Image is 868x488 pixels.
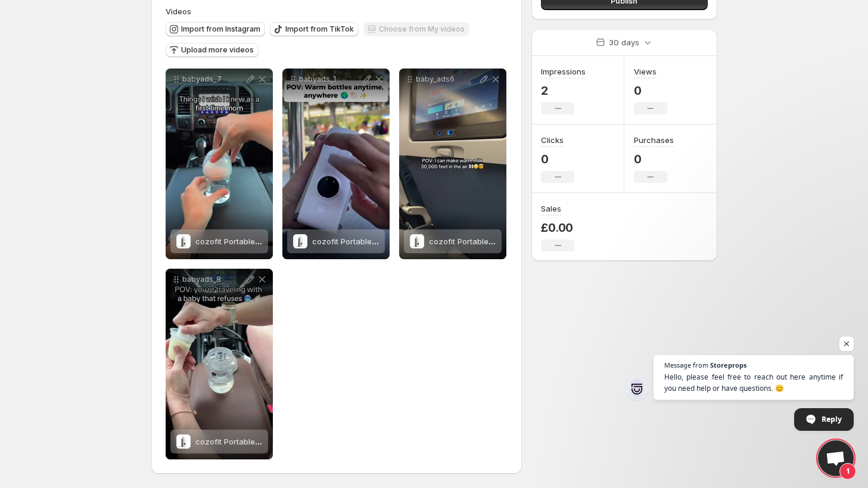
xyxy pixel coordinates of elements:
img: cozofit Portable Baby Bottle Warmer [176,234,191,248]
div: babyads_8cozofit Portable Baby Bottle Warmercozofit Portable Baby Bottle Warmer [166,269,273,459]
span: cozofit Portable Baby Bottle Warmer [429,237,564,246]
span: Videos [166,7,191,16]
div: baby_ads6cozofit Portable Baby Bottle Warmercozofit Portable Baby Bottle Warmer [399,69,506,259]
span: cozofit Portable Baby Bottle Warmer [312,237,447,246]
p: babyads_7 [182,74,244,84]
p: 0 [634,152,674,166]
p: £0.00 [541,220,574,235]
span: Message from [664,362,708,368]
span: cozofit Portable Baby Bottle Warmer [195,237,331,246]
span: Hello, please feel free to reach out here anytime if you need help or have questions. 😊 [664,371,843,394]
p: 0 [634,83,667,98]
span: Import from TikTok [285,24,354,34]
img: cozofit Portable Baby Bottle Warmer [293,234,307,248]
span: Import from Instagram [181,24,260,34]
a: Open chat [818,440,854,476]
div: babyads_7cozofit Portable Baby Bottle Warmercozofit Portable Baby Bottle Warmer [166,69,273,259]
div: babyads_1cozofit Portable Baby Bottle Warmercozofit Portable Baby Bottle Warmer [282,69,390,259]
h3: Impressions [541,66,586,77]
p: babyads_8 [182,275,244,284]
button: Upload more videos [166,43,259,57]
h3: Sales [541,203,561,215]
p: 30 days [609,36,639,48]
p: babyads_1 [299,74,361,84]
span: Storeprops [710,362,746,368]
span: Upload more videos [181,45,254,55]
h3: Purchases [634,134,674,146]
p: 0 [541,152,574,166]
span: 1 [839,463,856,480]
button: Import from Instagram [166,22,265,36]
p: baby_ads6 [416,74,478,84]
h3: Clicks [541,134,564,146]
button: Import from TikTok [270,22,359,36]
h3: Views [634,66,657,77]
img: cozofit Portable Baby Bottle Warmer [410,234,424,248]
span: cozofit Portable Baby Bottle Warmer [195,437,331,446]
img: cozofit Portable Baby Bottle Warmer [176,434,191,449]
p: 2 [541,83,586,98]
span: Reply [822,409,842,430]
